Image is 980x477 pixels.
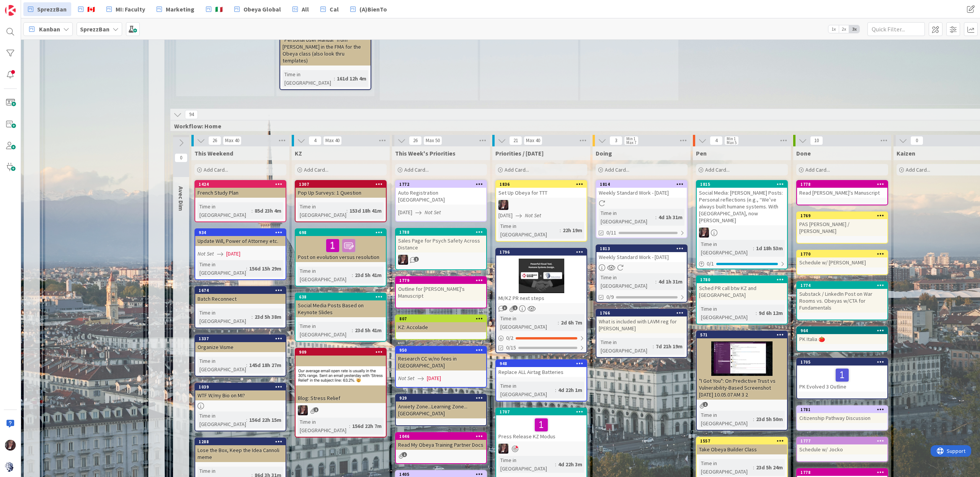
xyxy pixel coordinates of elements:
[797,219,887,236] div: PAS [PERSON_NAME] / [PERSON_NAME]
[230,2,286,16] a: Obeya Global
[697,283,787,300] div: Sched PR call btw KZ and [GEOGRAPHIC_DATA]
[396,347,486,354] div: 950
[296,229,386,262] div: 698Post on evolution versus resolution
[559,318,584,327] div: 2d 6h 7m
[348,207,384,215] div: 153d 18h 41m
[399,278,486,283] div: 1779
[353,271,384,279] div: 23d 5h 41m
[797,438,887,444] div: 1777
[246,361,247,369] span: :
[334,74,335,83] span: :
[102,2,150,16] a: MI: Faculty
[700,438,787,444] div: 1557
[797,212,887,219] div: 1769
[296,188,386,198] div: Pop Up Surveys: 1 Question
[797,359,887,366] div: 1705
[215,5,223,14] span: 🇮🇹
[699,240,753,257] div: Time in [GEOGRAPHIC_DATA]
[754,415,785,423] div: 23d 5h 50m
[697,331,787,338] div: 571
[288,2,314,16] a: All
[753,415,754,423] span: :
[396,229,486,236] div: 1788
[296,181,386,188] div: 1307
[496,360,586,377] div: 948Replace ALL Airtag Batteries
[797,289,887,313] div: Substack / LinkedIn Post on War Rooms vs. Obeyas w/CTA for Fundamentals
[414,257,419,262] span: 1
[404,166,429,173] span: Add Card...
[396,347,486,370] div: 950Research CC w/no fees in [GEOGRAPHIC_DATA]
[496,444,586,454] div: TD
[5,440,16,451] img: TD
[199,230,286,235] div: 934
[246,416,247,424] span: :
[398,255,408,265] img: TD
[496,415,586,441] div: Press Release KZ Modus
[195,181,286,198] div: 1424French Study Plan
[495,180,587,242] a: 1836Set Up Obeya for TTTTD[DATE]Not SetTime in [GEOGRAPHIC_DATA]:22h 19m
[198,250,214,257] i: Not Set
[302,5,309,14] span: All
[600,246,687,251] div: 1813
[330,5,339,14] span: Cal
[195,342,286,352] div: Organize Visme
[525,212,541,219] i: Not Set
[226,250,240,258] span: [DATE]
[39,25,60,34] span: Kanban
[500,182,586,187] div: 1836
[399,229,486,235] div: 1788
[596,181,687,198] div: 1814Weekly Standard Work - [DATE]
[199,182,286,187] div: 1424
[800,283,887,288] div: 1774
[506,334,513,342] span: 0 / 2
[696,275,788,325] a: 1780Sched PR call btw KZ and [GEOGRAPHIC_DATA]Time in [GEOGRAPHIC_DATA]:9d 6h 12m
[697,331,787,400] div: 571"I Got You": On Predictive Trust vs Vulnerability-Based Screenshot [DATE] 10.05.07 AM 3 2
[399,395,486,401] div: 929
[797,282,887,289] div: 1774
[505,166,529,173] span: Add Card...
[80,25,109,33] b: SprezzBan
[395,315,487,340] a: 807KZ: Accolade
[596,245,687,252] div: 1813
[697,376,787,400] div: "I Got You": On Predictive Trust vs Vulnerability-Based Screenshot [DATE] 10.05.07 AM 3 2
[495,248,587,353] a: 1796MI/KZ PR next stepsTime in [GEOGRAPHIC_DATA]:2d 6h 7m0/20/15
[195,188,286,198] div: French Study Plan
[500,249,586,255] div: 1796
[296,393,386,403] div: Blog: Stress Relief
[555,386,556,394] span: :
[399,348,486,353] div: 950
[797,282,887,313] div: 1774Substack / LinkedIn Post on War Rooms vs. Obeyas w/CTA for Fundamentals
[705,166,730,173] span: Add Card...
[797,334,887,344] div: PK Italia 🍅
[296,236,386,262] div: Post on evolution versus resolution
[396,277,486,284] div: 1779
[496,188,586,198] div: Set Up Obeya for TTT
[346,207,348,215] span: :
[195,335,286,342] div: 1337
[596,316,687,333] div: What is included with LAVM reg for [PERSON_NAME]
[558,318,559,327] span: :
[299,230,386,235] div: 698
[498,314,558,331] div: Time in [GEOGRAPHIC_DATA]
[252,313,253,321] span: :
[399,434,486,439] div: 1046
[195,390,286,400] div: WTF W/my Bio on MI?
[600,310,687,316] div: 1766
[295,293,387,342] a: 638Social Media Posts Based on Keynote SlidesTime in [GEOGRAPHIC_DATA]:23d 5h 41m
[396,181,486,205] div: 1772Auto Registration [GEOGRAPHIC_DATA]
[425,209,441,216] i: Not Set
[396,433,486,450] div: 1046Read My Obeya Training Partner Docs
[396,433,486,440] div: 1046
[700,182,787,187] div: 1815
[596,310,687,333] div: 1766What is included with LAVM reg for [PERSON_NAME]
[279,27,371,90] a: "Personal User Manual" from [PERSON_NAME] in the FMA for the Obeya class (also look thru template...
[700,332,787,338] div: 571
[800,328,887,333] div: 964
[655,277,657,286] span: :
[797,251,887,267] div: 1770Schedule w/ [PERSON_NAME]
[496,367,586,377] div: Replace ALL Airtag Batteries
[797,257,887,267] div: Schedule w/ [PERSON_NAME]
[561,226,584,234] div: 22h 19m
[295,180,387,222] a: 1307Pop Up Surveys: 1 QuestionTime in [GEOGRAPHIC_DATA]:153d 18h 41m
[800,251,887,257] div: 1770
